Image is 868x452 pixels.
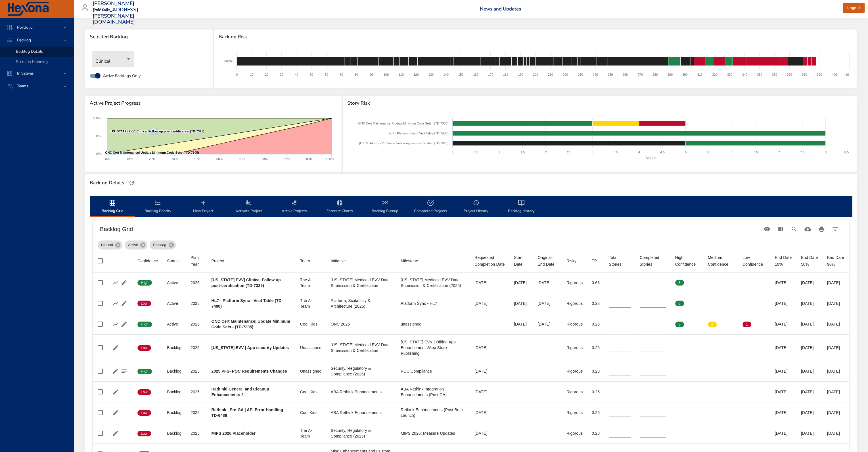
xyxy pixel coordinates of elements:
[832,73,837,76] text: 400
[548,73,553,76] text: 210
[167,257,179,264] div: Status
[775,254,792,268] div: End Date 10%
[137,369,152,374] span: High
[566,280,583,286] div: Rigorous
[139,199,177,214] span: Backlog Priority
[503,73,508,76] text: 180
[331,277,392,288] div: [US_STATE] Medicaid EVV Data Submission & Certification
[369,73,373,76] text: 90
[775,368,792,374] div: [DATE]
[474,410,505,415] div: [DATE]
[137,410,151,415] span: Low
[480,6,521,12] a: News and Updates
[458,73,463,76] text: 150
[167,410,181,415] div: Backlog
[137,390,151,395] span: Low
[428,73,433,76] text: 130
[111,408,120,417] button: Edit Project Details
[827,410,844,415] div: [DATE]
[675,280,684,285] span: 3
[261,157,267,160] text: 70%
[12,83,33,89] span: Teams
[801,301,818,306] div: [DATE]
[331,342,392,353] div: [US_STATE] Medicaid EVV Data Submission & Certification
[708,322,717,327] span: 1
[111,429,120,438] button: Edit Project Details
[16,59,48,64] span: Scenario Planning
[167,257,181,264] span: Status
[211,345,289,350] b: [US_STATE] EVV | App security Updates
[708,254,733,268] span: Medium Confidence
[354,73,358,76] text: 80
[137,280,152,285] span: High
[801,368,818,374] div: [DATE]
[331,257,346,264] div: Sort
[280,73,283,76] text: 30
[638,151,640,154] text: 4
[473,73,478,76] text: 160
[12,25,37,30] span: Portfolio
[211,369,287,373] b: 2025 PFS- POC Requirements Changes
[592,257,597,264] div: Sort
[167,301,181,306] div: Active
[801,410,818,415] div: [DATE]
[775,345,792,350] div: [DATE]
[111,367,120,375] button: Edit Project Details
[110,130,204,133] text: [US_STATE] EVV| Clinical Follow up post-certification (TD-7325)
[787,222,801,236] button: Search
[474,151,478,154] text: 0.5
[592,257,600,264] span: TP
[95,134,101,138] text: 50%
[474,368,505,374] div: [DATE]
[300,321,322,327] div: Cool Kids
[474,345,505,350] div: [DATE]
[566,368,583,374] div: Rigorous
[125,240,147,250] div: Active
[817,73,822,76] text: 390
[537,280,557,286] div: [DATE]
[622,73,628,76] text: 260
[120,367,128,375] button: Project Notes
[825,151,827,154] text: 8
[801,254,818,268] div: End Date 50%
[137,301,151,306] span: Low
[111,320,120,328] button: Show Burnup
[778,151,780,154] text: 7
[401,257,418,264] div: Sort
[300,410,322,415] div: Cool Kids
[88,178,126,187] div: Backlog Details
[239,157,245,160] text: 60%
[401,407,465,418] div: Rethink Enhancements (Post Beta Launch)
[474,389,505,395] div: [DATE]
[191,345,202,350] div: 2025
[331,321,392,327] div: ONC 2025
[12,71,38,76] span: Initiatives
[300,368,322,374] div: Unassigned
[401,339,465,356] div: [US_STATE] EVV | Offline App - Enhancements/App Store Publishing
[401,301,465,306] div: Platform Sync - HL7
[537,254,557,268] span: Original End Date
[105,151,199,154] text: ONC Cert Maintenance| Update Minimum Code Sets - (TD-7305)
[563,73,568,76] text: 220
[566,257,576,264] div: Risky
[675,254,699,268] span: High Confidence
[137,257,158,264] div: Confidence
[772,73,777,76] text: 360
[295,73,298,76] text: 40
[742,254,766,268] div: Sort
[828,222,842,236] button: Filter Table
[306,157,312,160] text: 90%
[787,73,792,76] text: 370
[815,222,828,236] button: Print
[401,386,465,398] div: ABA Rethink Integration Enhancements (Post GA)
[545,151,547,154] text: 2
[443,73,448,76] text: 140
[90,100,337,106] span: Active Project Progress
[401,257,465,264] span: Milestone
[309,73,313,76] text: 50
[675,301,684,306] span: 8
[167,389,181,395] div: Backlog
[90,196,852,217] div: backlog-tab
[211,257,224,264] div: Sort
[120,320,128,328] button: Edit Project Details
